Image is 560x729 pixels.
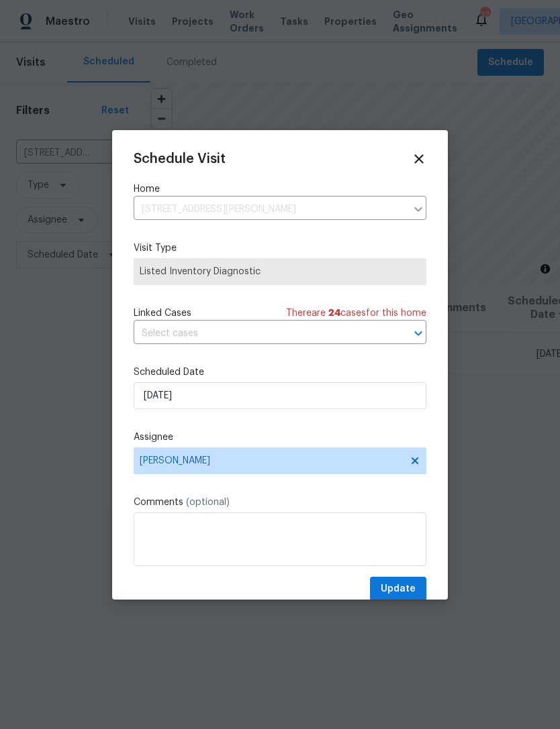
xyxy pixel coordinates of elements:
[134,431,426,444] label: Assignee
[134,323,389,344] input: Select cases
[134,306,191,320] span: Linked Cases
[286,306,426,320] span: There are case s for this home
[409,324,428,343] button: Open
[134,152,226,166] span: Schedule Visit
[412,152,426,166] span: Close
[134,496,426,509] label: Comments
[134,382,426,409] input: M/D/YYYY
[186,498,230,507] span: (optional)
[328,309,340,318] span: 24
[381,581,416,598] span: Update
[140,265,420,278] span: Listed Inventory Diagnostic
[140,455,403,466] span: [PERSON_NAME]
[134,366,426,379] label: Scheduled Date
[134,199,406,220] input: Enter in an address
[370,577,426,602] button: Update
[134,182,426,196] label: Home
[134,241,426,255] label: Visit Type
